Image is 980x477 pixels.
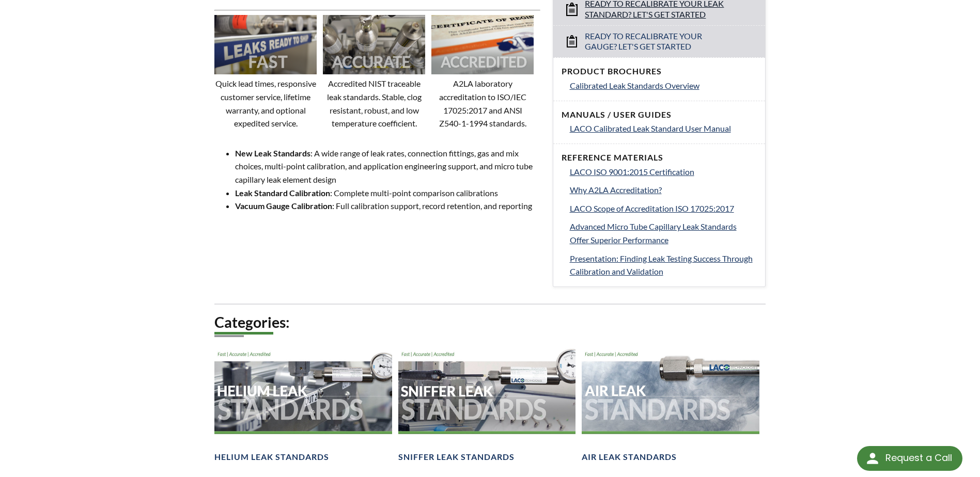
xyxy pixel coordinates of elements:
[585,31,735,53] span: Ready to Recalibrate Your Gauge? Let's Get Started
[235,147,540,186] li: : A wide range of leak rates, connection fittings, gas and mix choices, multi-point calibration, ...
[562,152,757,163] h4: Reference Materials
[323,77,425,130] p: Accredited NIST traceable leak standards. Stable, clog resistant, robust, and low temperature coe...
[398,346,575,463] a: Sniffer Leak Standards headerSniffer Leak Standards
[570,253,753,277] span: Presentation: Finding Leak Testing Success Through Calibration and Validation
[235,201,332,211] strong: Vacuum Gauge Calibration
[570,221,737,245] span: Advanced Micro Tube Capillary Leak Standards Offer Superior Performance
[323,15,425,75] img: Image showing the word ACCURATE overlaid on it
[214,77,317,130] p: Quick lead times, responsive customer service, lifetime warranty, and optional expedited service.
[570,81,699,90] span: Calibrated Leak Standards Overview
[570,123,731,133] span: LACO Calibrated Leak Standard User Manual
[570,79,757,92] a: Calibrated Leak Standards Overview
[864,450,881,467] img: round button
[570,185,662,195] span: Why A2LA Accreditation?
[553,25,765,58] a: Ready to Recalibrate Your Gauge? Let's Get Started
[398,452,515,463] h4: Sniffer Leak Standards
[235,199,540,213] li: : Full calibration support, record retention, and reporting
[431,77,534,130] p: A2LA laboratory accreditation to ISO/IEC 17025:2017 and ANSI Z540-1-1994 standards.
[885,446,952,470] div: Request a Call
[562,66,757,77] h4: Product Brochures
[214,313,765,332] h2: Categories:
[431,15,534,75] img: Image showing the word ACCREDITED overlaid on it
[570,122,757,135] a: LACO Calibrated Leak Standard User Manual
[235,148,310,158] strong: New Leak Standards
[582,346,759,463] a: Air Leak Standards headerAir Leak Standards
[214,452,329,463] h4: Helium Leak Standards
[570,203,734,213] span: LACO Scope of Accreditation ISO 17025:2017
[235,188,330,198] strong: Leak Standard Calibration
[235,186,540,200] li: : Complete multi-point comparison calibrations
[857,446,962,471] div: Request a Call
[582,452,677,463] h4: Air Leak Standards
[214,15,317,75] img: Image showing the word FAST overlaid on it
[562,109,757,120] h4: Manuals / User Guides
[570,165,757,179] a: LACO ISO 9001:2015 Certification
[570,220,757,246] a: Advanced Micro Tube Capillary Leak Standards Offer Superior Performance
[570,202,757,215] a: LACO Scope of Accreditation ISO 17025:2017
[570,167,694,177] span: LACO ISO 9001:2015 Certification
[214,346,392,463] a: Helium Leak Standards headerHelium Leak Standards
[570,252,757,278] a: Presentation: Finding Leak Testing Success Through Calibration and Validation
[570,183,757,197] a: Why A2LA Accreditation?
